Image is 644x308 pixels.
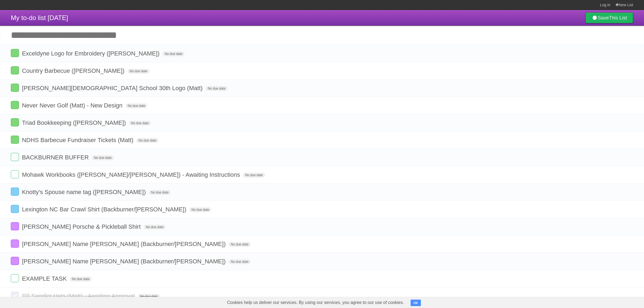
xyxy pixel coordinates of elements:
[136,138,158,143] span: No due date
[22,119,127,126] span: Triad Bookkeeping ([PERSON_NAME])
[22,275,68,282] span: EXAMPLE TASK
[22,137,135,143] span: NDHS Barbecue Fundraiser Tickets (Matt)
[11,205,19,213] label: Done
[22,154,90,161] span: BACKBURNER BUFFER
[144,225,166,230] span: No due date
[22,171,241,178] span: Mohawk Workbooks ([PERSON_NAME]/[PERSON_NAME]) - Awaiting Instructions
[129,121,151,126] span: No due date
[585,12,633,23] a: SaveThis List
[229,259,250,264] span: No due date
[126,103,147,108] span: No due date
[138,294,160,299] span: No due date
[609,15,627,21] b: This List
[22,102,124,109] span: Never Never Golf (Matt) - New Design
[22,206,188,213] span: Lexington NC Bar Crawl Shirt (Backburner/[PERSON_NAME])
[22,293,136,299] span: DT Sandlot Hats (Matt) - Awaiting Approval
[11,222,19,230] label: Done
[11,188,19,196] label: Done
[11,170,19,178] label: Done
[11,274,19,282] label: Done
[11,153,19,161] label: Done
[22,258,227,265] span: [PERSON_NAME] Name [PERSON_NAME] (Backburner/[PERSON_NAME])
[127,69,149,74] span: No due date
[11,240,19,248] label: Done
[229,242,250,247] span: No due date
[411,300,421,306] button: OK
[11,136,19,144] label: Done
[22,85,204,91] span: [PERSON_NAME][DEMOGRAPHIC_DATA] School 30th Logo (Matt)
[11,257,19,265] label: Done
[189,207,211,212] span: No due date
[11,14,68,21] span: My to-do list [DATE]
[11,66,19,74] label: Done
[22,189,147,195] span: Knotty's Spouse name tag ([PERSON_NAME])
[22,223,142,230] span: [PERSON_NAME] Porsche & Pickleball Shirt
[11,101,19,109] label: Done
[11,291,19,300] label: Done
[243,173,265,178] span: No due date
[206,86,227,91] span: No due date
[22,67,126,74] span: Country Barbecue ([PERSON_NAME])
[92,155,114,160] span: No due date
[11,84,19,92] label: Done
[163,51,184,56] span: No due date
[149,190,171,195] span: No due date
[11,118,19,126] label: Done
[11,49,19,57] label: Done
[22,241,227,247] span: [PERSON_NAME] Name [PERSON_NAME] (Backburner/[PERSON_NAME])
[22,50,161,57] span: Exceldyne Logo for Embroidery ([PERSON_NAME])
[70,277,92,281] span: No due date
[222,297,409,308] span: Cookies help us deliver our services. By using our services, you agree to our use of cookies.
